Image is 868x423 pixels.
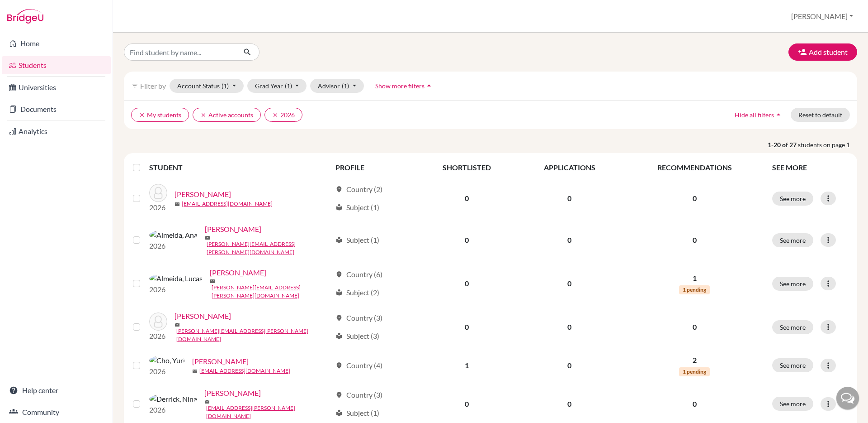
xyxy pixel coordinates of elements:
[192,356,249,367] a: [PERSON_NAME]
[124,43,236,61] input: Find student by name...
[517,157,622,178] th: APPLICATIONS
[517,349,622,382] td: 0
[335,331,379,341] div: Subject (3)
[335,289,343,296] span: local_library
[335,389,382,400] div: Country (3)
[335,202,379,213] div: Subject (1)
[330,157,417,178] th: PROFILE
[2,122,111,140] a: Analytics
[175,311,231,322] a: [PERSON_NAME]
[788,43,857,61] button: Add student
[679,285,710,294] span: 1 pending
[772,277,813,291] button: See more
[628,193,761,204] p: 0
[335,408,379,418] div: Subject (1)
[335,235,379,245] div: Subject (1)
[140,82,166,90] span: Filter by
[2,403,111,421] a: Community
[2,381,111,399] a: Help center
[517,305,622,349] td: 0
[200,112,207,118] i: clear
[199,367,290,375] a: [EMAIL_ADDRESS][DOMAIN_NAME]
[375,82,425,90] span: Show more filters
[787,8,857,25] button: [PERSON_NAME]
[417,218,517,262] td: 0
[247,79,307,93] button: Grad Year(1)
[139,112,145,118] i: clear
[175,322,180,327] span: mail
[628,273,761,284] p: 1
[272,112,278,118] i: clear
[205,235,210,240] span: mail
[727,108,791,122] button: Hide all filtersarrow_drop_up
[417,349,517,382] td: 1
[149,273,203,284] img: Almeida, Lucas
[767,157,854,178] th: SEE MORE
[772,233,813,247] button: See more
[417,178,517,218] td: 0
[149,366,185,377] p: 2026
[149,284,203,295] p: 2026
[735,111,774,119] span: Hide all filters
[131,108,189,122] button: clearMy students
[176,327,331,343] a: [PERSON_NAME][EMAIL_ADDRESS][PERSON_NAME][DOMAIN_NAME]
[210,267,266,278] a: [PERSON_NAME]
[335,236,343,244] span: local_library
[175,189,231,200] a: [PERSON_NAME]
[335,287,379,298] div: Subject (2)
[417,262,517,305] td: 0
[149,157,330,178] th: STUDENT
[368,79,441,93] button: Show more filtersarrow_drop_up
[628,235,761,245] p: 0
[417,157,517,178] th: SHORTLISTED
[210,279,215,284] span: mail
[149,355,185,366] img: Cho, Yuri
[310,79,364,93] button: Advisor(1)
[772,320,813,334] button: See more
[335,362,343,369] span: location_on
[425,81,434,90] i: arrow_drop_up
[335,360,382,371] div: Country (4)
[791,108,850,122] button: Reset to default
[623,157,767,178] th: RECOMMENDATIONS
[149,394,197,404] img: Derrick, Nina
[417,305,517,349] td: 0
[335,269,382,280] div: Country (6)
[335,186,343,193] span: location_on
[204,388,261,399] a: [PERSON_NAME]
[517,218,622,262] td: 0
[182,200,273,208] a: [EMAIL_ADDRESS][DOMAIN_NAME]
[774,110,783,119] i: arrow_drop_up
[335,184,382,195] div: Country (2)
[517,262,622,305] td: 0
[772,397,813,411] button: See more
[628,322,761,332] p: 0
[264,108,302,122] button: clear2026
[517,178,622,218] td: 0
[679,367,710,376] span: 1 pending
[342,82,349,90] span: (1)
[628,399,761,409] p: 0
[149,230,198,240] img: Almeida, Ana
[772,192,813,206] button: See more
[2,34,111,53] a: Home
[2,100,111,118] a: Documents
[131,82,138,89] i: filter_list
[222,82,229,90] span: (1)
[206,404,331,420] a: [EMAIL_ADDRESS][PERSON_NAME][DOMAIN_NAME]
[205,224,261,235] a: [PERSON_NAME]
[335,271,343,278] span: location_on
[335,204,343,211] span: local_library
[335,314,343,322] span: location_on
[335,312,382,323] div: Country (3)
[192,369,198,374] span: mail
[204,399,210,404] span: mail
[335,409,343,417] span: local_library
[2,78,111,96] a: Universities
[768,140,798,149] strong: 1-20 of 27
[212,284,331,300] a: [PERSON_NAME][EMAIL_ADDRESS][PERSON_NAME][DOMAIN_NAME]
[149,184,167,202] img: Agulto, Bianca
[628,355,761,365] p: 2
[149,312,167,331] img: Brewer, Adeline
[335,391,343,399] span: location_on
